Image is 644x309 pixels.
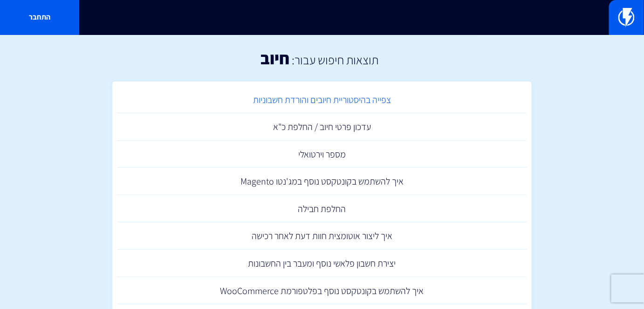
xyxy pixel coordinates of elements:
[117,168,527,195] a: איך להשתמש בקונטקסט נוסף במג'נטו Magento
[117,113,527,141] a: עדכון פרטי חיוב / החלפת כ"א
[117,277,527,305] a: איך להשתמש בקונטקסט נוסף בפלטפורמת WooCommerce
[117,195,527,223] a: החלפת חבילה
[117,86,527,114] a: צפייה בהיסטוריית חיובים והורדת חשבוניות
[117,250,527,277] a: יצירת חשבון פלאשי נוסף ומעבר בין החשבונות
[290,53,379,67] h2: תוצאות חיפוש עבור:
[117,141,527,168] a: מספר וירטואלי
[117,222,527,250] a: איך ליצור אוטומצית חוות דעת לאחר רכישה
[261,49,290,68] h1: חיוב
